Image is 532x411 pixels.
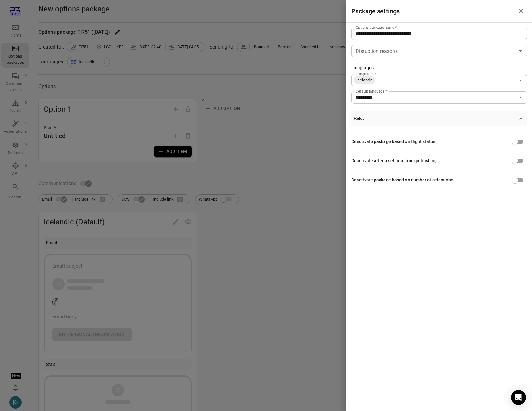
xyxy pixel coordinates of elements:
button: Close drawer [515,5,527,17]
label: Languages [356,71,377,76]
span: Rules [354,116,517,121]
label: Default language [356,89,387,94]
button: Open [516,47,525,55]
button: Rules [351,111,527,126]
div: Deactivate package based on flight status [351,138,435,145]
div: Rules [351,126,527,196]
div: Deactivate package based on number of selections [351,177,453,184]
button: Open [516,93,525,102]
h1: Package settings [351,6,400,16]
label: Options package name [356,25,397,30]
span: Icelandic [354,77,375,83]
button: Open [516,76,525,84]
div: Languages [351,65,374,71]
div: Open Intercom Messenger [511,390,526,405]
div: Deactivate after a set time from publishing [351,158,437,164]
